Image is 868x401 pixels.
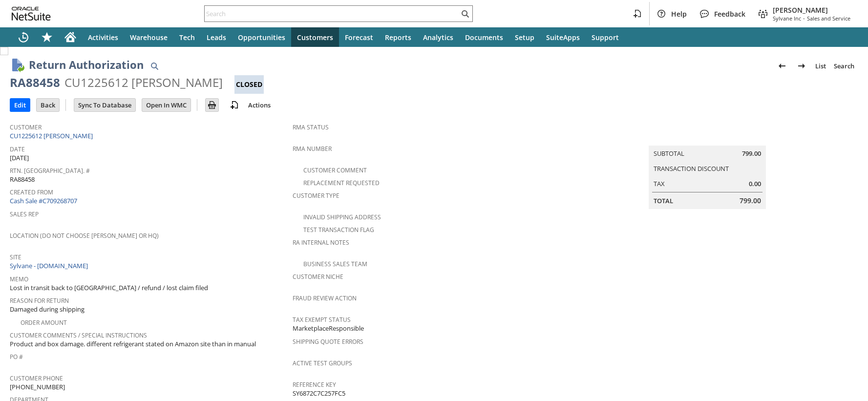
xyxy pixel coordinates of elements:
span: Sylvane Inc [773,15,801,22]
a: RA Internal Notes [293,238,349,247]
a: Search [830,58,858,74]
span: SuiteApps [546,33,580,42]
a: Forecast [339,27,379,47]
h1: Return Authorization [29,57,144,73]
a: Customer Comment [303,166,367,174]
span: RA88458 [10,175,35,184]
a: Customer Type [293,191,339,200]
a: Total [654,196,673,205]
a: Opportunities [232,27,291,47]
span: Product and box damage. different refrigerant stated on Amazon site than in manual [10,339,256,349]
a: Rtn. [GEOGRAPHIC_DATA]. # [10,167,90,175]
span: SY6872C7C257FC5 [293,389,345,398]
input: Sync To Database [74,99,135,111]
a: List [811,58,830,74]
a: Replacement Requested [303,179,380,187]
svg: logo [12,7,51,21]
a: RMA Number [293,145,332,153]
a: Invalid Shipping Address [303,213,381,221]
span: MarketplaceResponsible [293,324,364,333]
img: Previous [776,60,788,72]
span: Forecast [345,33,373,42]
a: Tax Exempt Status [293,316,351,324]
a: Reference Key [293,380,336,389]
span: Support [592,33,619,42]
a: Site [10,253,21,261]
a: Customer [10,123,42,131]
input: Print [206,99,218,111]
span: Analytics [423,33,453,42]
span: - [803,15,805,22]
span: 0.00 [749,179,761,189]
a: SuiteApps [540,27,586,47]
div: Closed [234,75,264,94]
a: CU1225612 [PERSON_NAME] [10,131,95,140]
a: Customer Phone [10,374,63,382]
a: Tech [173,27,201,47]
div: CU1225612 [PERSON_NAME] [64,75,223,90]
svg: Shortcuts [41,31,53,43]
a: Documents [459,27,509,47]
span: Activities [88,33,118,42]
a: Support [586,27,625,47]
span: Reports [385,33,411,42]
a: Test Transaction Flag [303,226,374,234]
span: Tech [179,33,195,42]
a: Reason For Return [10,296,69,305]
a: Business Sales Team [303,260,367,268]
span: Warehouse [130,33,168,42]
a: PO # [10,353,23,361]
a: Customers [291,27,339,47]
span: Lost in transit back to [GEOGRAPHIC_DATA] / refund / lost claim filed [10,283,208,293]
a: Warehouse [124,27,173,47]
img: Quick Find [148,60,160,72]
a: Active Test Groups [293,359,352,367]
a: Sales Rep [10,210,39,218]
span: [DATE] [10,153,29,163]
a: Customer Niche [293,273,343,281]
a: Location (Do Not Choose [PERSON_NAME] or HQ) [10,232,159,240]
a: Fraud Review Action [293,294,357,302]
a: Activities [82,27,124,47]
a: Recent Records [12,27,35,47]
a: Analytics [417,27,459,47]
span: Setup [515,33,534,42]
a: Actions [244,101,275,109]
svg: Recent Records [18,31,29,43]
a: Tax [654,179,665,188]
input: Search [205,8,459,20]
img: Print [206,99,218,111]
input: Open In WMC [142,99,191,111]
caption: Summary [649,130,766,146]
a: Customer Comments / Special Instructions [10,331,147,339]
span: [PHONE_NUMBER] [10,382,65,392]
input: Edit [10,99,30,111]
a: Memo [10,275,28,283]
a: Sylvane - [DOMAIN_NAME] [10,261,90,270]
a: Reports [379,27,417,47]
span: 799.00 [740,196,761,206]
a: Created From [10,188,53,196]
a: Cash Sale #C709268707 [10,196,77,205]
span: Opportunities [238,33,285,42]
div: RA88458 [10,75,60,90]
a: Transaction Discount [654,164,729,173]
a: Order Amount [21,318,67,327]
span: Leads [207,33,226,42]
img: add-record.svg [229,99,240,111]
a: Setup [509,27,540,47]
span: 799.00 [742,149,761,158]
a: Shipping Quote Errors [293,338,363,346]
a: Home [59,27,82,47]
svg: Search [459,8,471,20]
span: Customers [297,33,333,42]
a: Subtotal [654,149,684,158]
span: Help [671,9,687,19]
a: Leads [201,27,232,47]
span: Damaged during shipping [10,305,85,314]
input: Back [37,99,59,111]
a: Date [10,145,25,153]
span: Feedback [714,9,745,19]
div: Shortcuts [35,27,59,47]
span: Documents [465,33,503,42]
